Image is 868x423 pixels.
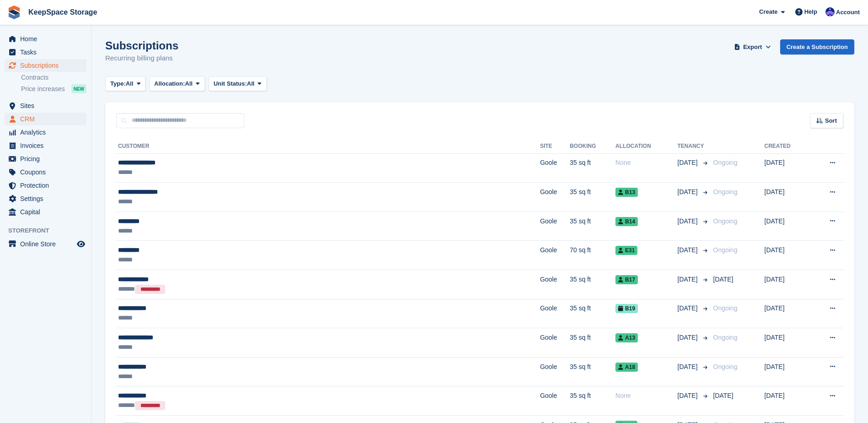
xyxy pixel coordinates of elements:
[570,139,615,154] th: Booking
[713,217,738,225] span: Ongoing
[116,139,540,154] th: Customer
[836,8,860,17] span: Account
[5,113,86,125] a: menu
[570,153,615,183] td: 35 sq ft
[5,99,86,112] a: menu
[5,59,86,72] a: menu
[20,126,75,139] span: Analytics
[20,113,75,125] span: CRM
[20,59,75,72] span: Subscriptions
[20,46,75,59] span: Tasks
[540,153,570,183] td: Goole
[20,166,75,179] span: Coupons
[615,217,638,226] span: B14
[5,126,86,139] a: menu
[540,183,570,212] td: Goole
[126,79,134,88] span: All
[540,299,570,328] td: Goole
[21,84,86,94] a: Price increases NEW
[825,7,835,16] img: Chloe Clark
[615,363,638,372] span: A18
[615,275,638,284] span: B17
[713,334,738,341] span: Ongoing
[5,166,86,179] a: menu
[20,152,75,165] span: Pricing
[7,5,21,19] img: stora-icon-8386f47178a22dfd0bd8f6a31ec36ba5ce8667c1dd55bd0f319d3a0aa187defe.svg
[21,85,65,93] span: Price increases
[570,241,615,270] td: 70 sq ft
[5,46,86,59] a: menu
[615,246,637,255] span: E31
[20,139,75,152] span: Invoices
[825,116,837,125] span: Sort
[20,179,75,192] span: Protection
[678,304,700,313] span: [DATE]
[615,333,638,342] span: A13
[570,299,615,328] td: 35 sq ft
[21,73,86,82] a: Contracts
[765,357,810,386] td: [DATE]
[615,139,677,154] th: Allocation
[678,245,700,255] span: [DATE]
[570,386,615,416] td: 35 sq ft
[75,239,86,249] a: Preview store
[765,386,810,416] td: [DATE]
[765,270,810,299] td: [DATE]
[5,139,86,152] a: menu
[678,187,700,197] span: [DATE]
[540,357,570,386] td: Goole
[765,299,810,328] td: [DATE]
[540,386,570,416] td: Goole
[615,391,677,401] div: None
[743,43,762,52] span: Export
[678,391,700,401] span: [DATE]
[5,192,86,205] a: menu
[570,328,615,358] td: 35 sq ft
[765,241,810,270] td: [DATE]
[540,241,570,270] td: Goole
[20,238,75,250] span: Online Store
[678,139,710,154] th: Tenancy
[570,357,615,386] td: 35 sq ft
[780,39,854,54] a: Create a Subscription
[5,179,86,192] a: menu
[765,139,810,154] th: Created
[247,79,255,88] span: All
[5,152,86,165] a: menu
[209,76,267,92] button: Unit Status: All
[678,333,700,342] span: [DATE]
[540,139,570,154] th: Site
[678,217,700,226] span: [DATE]
[540,211,570,241] td: Goole
[149,76,205,92] button: Allocation: All
[5,33,86,45] a: menu
[105,39,178,52] h1: Subscriptions
[154,79,185,88] span: Allocation:
[678,158,700,168] span: [DATE]
[185,79,193,88] span: All
[540,270,570,299] td: Goole
[759,7,777,16] span: Create
[713,276,733,283] span: [DATE]
[765,211,810,241] td: [DATE]
[615,158,677,168] div: None
[713,246,738,254] span: Ongoing
[713,392,733,399] span: [DATE]
[25,5,101,20] a: KeepSpace Storage
[8,226,91,235] span: Storefront
[570,270,615,299] td: 35 sq ft
[713,188,738,195] span: Ongoing
[678,362,700,372] span: [DATE]
[5,238,86,250] a: menu
[540,328,570,358] td: Goole
[713,363,738,370] span: Ongoing
[20,206,75,218] span: Capital
[570,183,615,212] td: 35 sq ft
[110,79,126,88] span: Type:
[105,53,178,64] p: Recurring billing plans
[20,99,75,112] span: Sites
[733,39,773,54] button: Export
[71,84,86,93] div: NEW
[214,79,247,88] span: Unit Status:
[105,76,146,92] button: Type: All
